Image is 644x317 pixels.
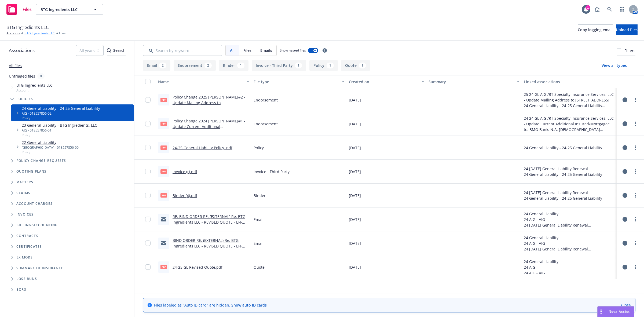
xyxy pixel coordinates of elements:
[59,31,66,36] span: Files
[524,235,609,241] div: 24 General Liability
[260,48,272,53] span: Emails
[524,259,609,264] div: 24 General Liability
[578,27,613,32] span: Copy logging email
[22,111,100,116] div: AIG - 018557856-02
[158,79,243,85] div: Name
[426,75,522,88] button: Summary
[254,264,265,270] span: Quote
[617,4,627,15] a: Switch app
[237,63,244,68] div: 1
[6,31,20,36] a: Accounts
[617,45,635,56] button: Filters
[145,79,151,84] input: Select all
[22,128,97,133] div: AIG - 018557856-01
[160,98,167,102] span: pdf
[22,140,79,145] a: 22 General Liability
[16,202,53,205] span: Account charges
[349,217,361,222] span: [DATE]
[621,302,631,308] a: Close
[156,75,251,88] button: Name
[524,190,602,195] div: 24 [DATE] General Liability Renewal
[160,193,167,197] span: pdf
[145,145,151,150] input: Toggle Row Selected
[254,169,290,174] span: Invoice - Third Party
[22,105,100,111] a: 24 General Liability - 24-25 General Liability
[145,97,151,103] input: Toggle Row Selected
[524,103,615,108] div: 24 General Liability - 24-25 General Liability
[160,265,167,269] span: pdf
[16,181,33,184] span: Matters
[16,267,63,270] span: Summary of insurance
[107,45,126,56] button: SearchSearch
[154,302,267,308] span: Files labeled as "Auto ID card" are hidden.
[524,195,602,201] div: 24 General Liability - 24-25 General Liability
[145,121,151,126] input: Toggle Row Selected
[160,122,167,126] span: pdf
[16,159,66,162] span: Policy change requests
[16,277,37,280] span: Loss Runs
[254,217,264,222] span: Email
[632,240,639,246] a: more
[251,75,347,88] button: File type
[173,265,222,270] a: 24-25 GL Revised Quote.pdf
[295,63,302,68] div: 1
[16,82,53,88] span: BTG Ingredients LLC
[22,122,97,128] a: 23 General Liability - BTG Ingredients, LLC
[252,60,306,71] button: Invoice - Third Party
[359,63,366,68] div: 1
[145,241,151,246] input: Toggle Row Selected
[598,307,604,317] div: Drag to move
[309,60,338,71] button: Policy
[173,145,232,150] a: 24-25 General Liability Policy .pdf
[143,60,170,71] button: Email
[524,222,609,228] div: 24 [DATE] General Liability Renewal
[16,170,47,173] span: Quoting plans
[604,4,615,15] a: Search
[145,169,151,174] input: Toggle Row Selected
[243,48,251,53] span: Files
[16,256,33,259] span: Ex Mods
[524,246,609,252] div: 24 [DATE] General Liability Renewal
[616,27,638,32] span: Upload files
[524,145,602,151] div: 24 General Liability - 24-25 General Liability
[524,211,609,217] div: 24 General Liability
[22,116,100,120] span: Policy
[230,48,235,53] span: All
[22,145,79,150] div: [GEOGRAPHIC_DATA] - 018557856-00
[593,60,635,71] button: View all types
[16,224,58,227] span: Billing/Accounting
[609,309,630,314] span: Nova Assist
[632,97,639,103] a: more
[173,193,197,198] a: Binder (4).pdf
[524,217,609,222] div: 24 AIG - AIG
[16,213,34,216] span: Invoices
[341,60,370,71] button: Quote
[254,121,278,127] span: Endorsement
[280,48,306,53] span: Show nested files
[174,60,216,71] button: Endorsement
[160,169,167,173] span: pdf
[349,241,361,246] span: [DATE]
[524,166,602,172] div: 24 [DATE] General Liability Renewal
[16,234,38,238] span: Contracts
[349,79,418,85] div: Created on
[145,264,151,270] input: Toggle Row Selected
[254,193,266,198] span: Binder
[159,63,166,68] div: 2
[173,118,245,140] a: Policy Change 2024 [PERSON_NAME]#1 - Update Current Additional InsuredMortgagee to BMO Bank, N.A....
[254,97,278,103] span: Endorsement
[592,4,603,15] a: Report a Bug
[173,238,242,254] a: BIND ORDER RE: (EXTERNAL) Re: BTG Ingredients LLC - REVISED QUOTE - EFF 8/17
[617,48,635,53] span: Filters
[107,45,126,56] div: Search
[145,217,151,222] input: Toggle Row Selected
[9,47,35,54] span: Associations
[173,214,245,230] a: RE: BIND ORDER RE: (EXTERNAL) Re: BTG Ingredients LLC - REVISED QUOTE - EFF 8/17
[9,63,22,68] a: All files
[632,192,639,199] a: more
[143,45,222,56] input: Search by keyword...
[632,264,639,270] a: more
[349,97,361,103] span: [DATE]
[616,24,638,35] button: Upload files
[6,24,49,31] span: BTG Ingredients LLC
